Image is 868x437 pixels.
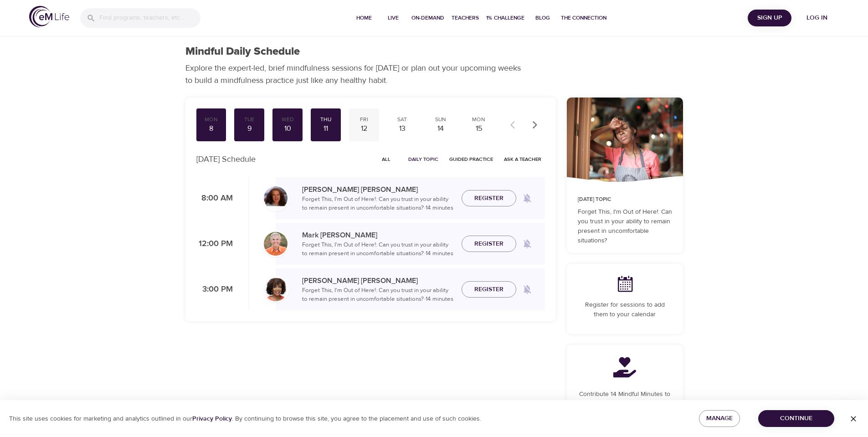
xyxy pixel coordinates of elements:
span: 1% Challenge [486,13,524,23]
div: 10 [276,123,299,134]
h1: Mindful Daily Schedule [185,45,300,58]
button: Manage [699,410,740,427]
div: Fri [353,116,375,123]
p: 12:00 PM [196,238,233,250]
span: Manage [706,413,733,424]
span: Daily Topic [408,155,438,164]
span: Log in [799,12,835,24]
button: Ask a Teacher [500,152,545,166]
span: Blog [532,13,554,23]
p: 8:00 AM [196,192,233,205]
p: Contribute 14 Mindful Minutes to a charity by joining a community and completing this program. [578,390,672,418]
span: All [375,155,397,164]
div: Mon [200,116,223,123]
img: Janet_Jackson-min.jpg [264,278,288,301]
div: Wed [276,116,299,123]
span: Live [382,13,404,23]
span: Teachers [452,13,479,23]
button: All [372,152,401,166]
div: Tue [238,116,261,123]
span: Home [353,13,375,23]
button: Daily Topic [405,152,442,166]
p: Explore the expert-led, brief mindfulness sessions for [DATE] or plan out your upcoming weeks to ... [185,62,527,87]
div: 14 [429,123,452,134]
p: [PERSON_NAME] [PERSON_NAME] [302,184,454,195]
p: Register for sessions to add them to your calendar [578,300,672,319]
p: [DATE] Topic [578,195,672,204]
span: Register [474,284,503,295]
button: Register [462,236,516,252]
p: Mark [PERSON_NAME] [302,230,454,241]
p: [DATE] Schedule [196,153,256,165]
div: 12 [353,123,375,134]
div: 13 [391,123,414,134]
span: Register [474,193,503,204]
button: Register [462,281,516,298]
div: 9 [238,123,261,134]
p: 3:00 PM [196,283,233,296]
div: Mon [467,116,490,123]
span: Ask a Teacher [504,155,541,164]
p: [PERSON_NAME] [PERSON_NAME] [302,275,454,286]
img: Mark_Pirtle-min.jpg [264,232,288,256]
span: Guided Practice [449,155,493,164]
span: The Connection [561,13,606,23]
a: Privacy Policy [192,415,232,423]
span: Remind me when a class goes live every Thursday at 8:00 AM [516,187,538,209]
div: Sat [391,116,414,123]
button: Register [462,190,516,207]
button: Log in [795,10,839,26]
span: Sign Up [751,12,788,24]
input: Find programs, teachers, etc... [99,8,200,28]
p: Forget This, I'm Out of Here!: Can you trust in your ability to remain present in uncomfortable s... [578,207,672,246]
img: Cindy2%20031422%20blue%20filter%20hi-res.jpg [264,186,288,210]
div: 11 [314,123,337,134]
div: Sun [429,116,452,123]
p: Forget This, I'm Out of Here!: Can you trust in your ability to remain present in uncomfortable s... [302,241,454,258]
span: Register [474,238,503,250]
button: Sign Up [748,10,791,26]
img: logo [29,6,69,27]
div: 15 [467,123,490,134]
button: Guided Practice [446,152,497,166]
span: Remind me when a class goes live every Thursday at 12:00 PM [516,233,538,255]
span: On-Demand [411,13,444,23]
span: Continue [765,413,827,424]
p: Forget This, I'm Out of Here!: Can you trust in your ability to remain present in uncomfortable s... [302,195,454,213]
div: 8 [200,123,223,134]
button: Continue [758,410,834,427]
div: Thu [314,116,337,123]
p: Forget This, I'm Out of Here!: Can you trust in your ability to remain present in uncomfortable s... [302,286,454,304]
span: Remind me when a class goes live every Thursday at 3:00 PM [516,278,538,300]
